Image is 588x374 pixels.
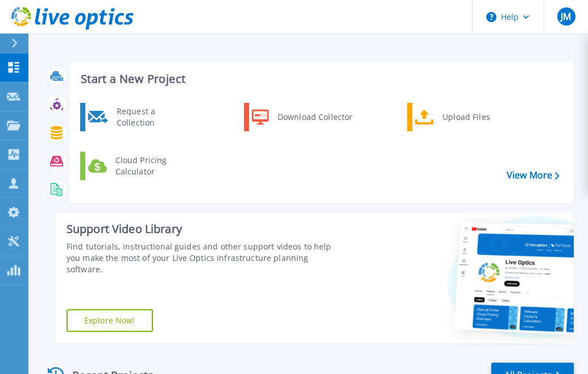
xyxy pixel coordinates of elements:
[80,103,197,131] a: Request a Collection
[67,222,334,236] div: Support Video Library
[561,12,571,21] span: JM
[437,106,521,128] div: Upload Files
[507,170,560,181] a: View More
[67,309,153,332] a: Explore Now!
[67,241,334,275] div: Find tutorials, instructional guides and other support videos to help you make the most of your L...
[407,103,524,131] a: Upload Files
[244,103,361,131] a: Download Collector
[111,106,194,128] div: Request a Collection
[80,152,197,180] a: Cloud Pricing Calculator
[81,73,559,85] h3: Start a New Project
[110,155,194,177] div: Cloud Pricing Calculator
[272,106,358,128] div: Download Collector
